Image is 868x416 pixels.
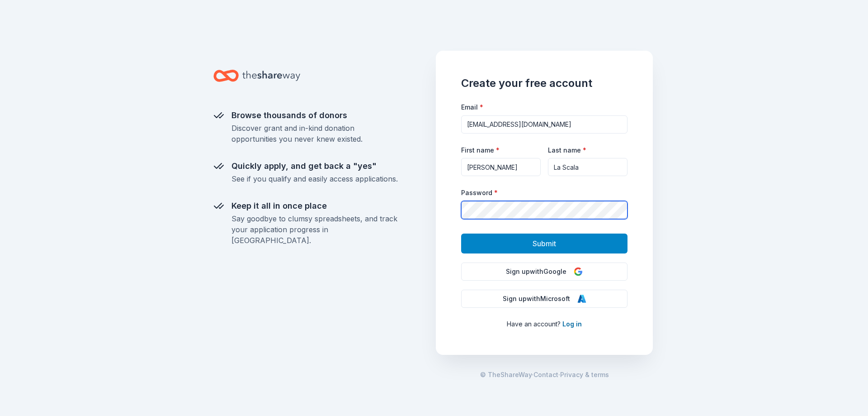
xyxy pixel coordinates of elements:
span: © TheShareWay [480,371,532,378]
span: · · [480,369,609,380]
img: Google Logo [574,267,583,276]
a: Contact [533,369,558,380]
span: Have an account? [507,320,561,328]
div: Say goodbye to clumsy spreadsheets, and track your application progress in [GEOGRAPHIC_DATA]. [231,213,398,246]
label: First name [461,146,500,155]
span: Submit [533,238,556,249]
button: Sign upwithMicrosoft [461,290,627,308]
label: Password [461,188,498,197]
div: Quickly apply, and get back a "yes" [231,159,398,173]
button: Submit [461,234,627,253]
div: See if you qualify and easily access applications. [231,173,398,184]
h1: Create your free account [461,76,627,91]
a: Log in [562,320,582,328]
a: Privacy & terms [560,369,609,380]
div: Discover grant and in-kind donation opportunities you never knew existed. [231,123,398,144]
img: Microsoft Logo [577,294,586,303]
button: Sign upwithGoogle [461,263,627,281]
label: Last name [548,146,586,155]
div: Keep it all in once place [231,199,398,213]
div: Browse thousands of donors [231,108,398,123]
label: Email [461,103,483,112]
